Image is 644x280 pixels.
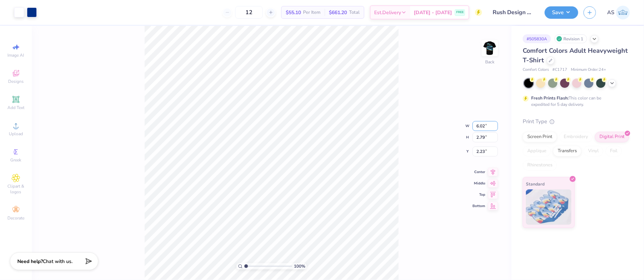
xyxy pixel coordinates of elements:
[472,192,485,197] span: Top
[485,59,494,65] div: Back
[456,10,464,15] span: FREE
[8,52,24,58] span: Image AI
[531,95,618,108] div: This color can be expedited for 5 day delivery.
[607,8,614,17] span: AS
[294,263,305,269] span: 100 %
[303,9,320,16] span: Per Item
[7,215,24,221] span: Decorate
[483,41,497,55] img: Back
[472,204,485,208] span: Bottom
[523,46,628,64] span: Comfort Colors Adult Heavyweight T-Shirt
[531,95,569,101] strong: Fresh Prints Flash:
[559,132,593,142] div: Embroidery
[584,146,603,156] div: Vinyl
[235,6,263,19] input: – –
[9,131,23,137] span: Upload
[329,9,347,16] span: $661.20
[545,6,578,19] button: Save
[523,118,630,126] div: Print Type
[17,258,43,265] strong: Need help?
[523,34,551,43] div: # 505830A
[571,67,606,73] span: Minimum Order: 24 +
[523,132,557,142] div: Screen Print
[349,9,360,16] span: Total
[555,34,587,43] div: Revision 1
[553,146,581,156] div: Transfers
[11,157,22,163] span: Greek
[4,183,28,195] span: Clipart & logos
[472,181,485,186] span: Middle
[523,160,557,171] div: Rhinestones
[616,6,630,19] img: Akshay Singh
[487,5,539,19] input: Untitled Design
[374,9,401,16] span: Est. Delivery
[472,170,485,175] span: Center
[286,9,301,16] span: $55.10
[43,258,72,265] span: Chat with us.
[595,132,629,142] div: Digital Print
[605,146,622,156] div: Foil
[523,146,551,156] div: Applique
[607,6,630,19] a: AS
[552,67,567,73] span: # C1717
[7,105,24,110] span: Add Text
[523,67,549,73] span: Comfort Colors
[526,180,545,188] span: Standard
[526,189,572,225] img: Standard
[414,9,452,16] span: [DATE] - [DATE]
[8,79,24,84] span: Designs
